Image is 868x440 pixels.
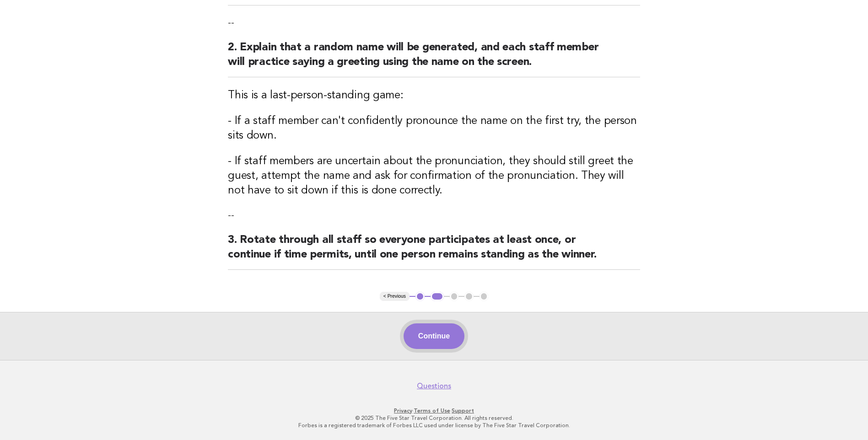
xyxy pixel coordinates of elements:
[415,292,425,301] button: 1
[228,154,640,198] h3: - If staff members are uncertain about the pronunciation, they should still greet the guest, atte...
[404,323,464,349] button: Continue
[380,292,410,301] button: < Previous
[228,88,640,103] h3: This is a last-person-standing game:
[154,414,714,422] p: © 2025 The Five Star Travel Corporation. All rights reserved.
[228,40,640,77] h2: 2. Explain that a random name will be generated, and each staff member will practice saying a gre...
[228,16,640,29] p: --
[414,408,450,414] a: Terms of Use
[394,408,412,414] a: Privacy
[154,422,714,429] p: Forbes is a registered trademark of Forbes LLC used under license by The Five Star Travel Corpora...
[228,209,640,222] p: --
[452,408,474,414] a: Support
[228,233,640,270] h2: 3. Rotate through all staff so everyone participates at least once, or continue if time permits, ...
[154,407,714,414] p: · ·
[228,114,640,143] h3: - If a staff member can't confidently pronounce the name on the first try, the person sits down.
[417,381,451,391] a: Questions
[431,292,444,301] button: 2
